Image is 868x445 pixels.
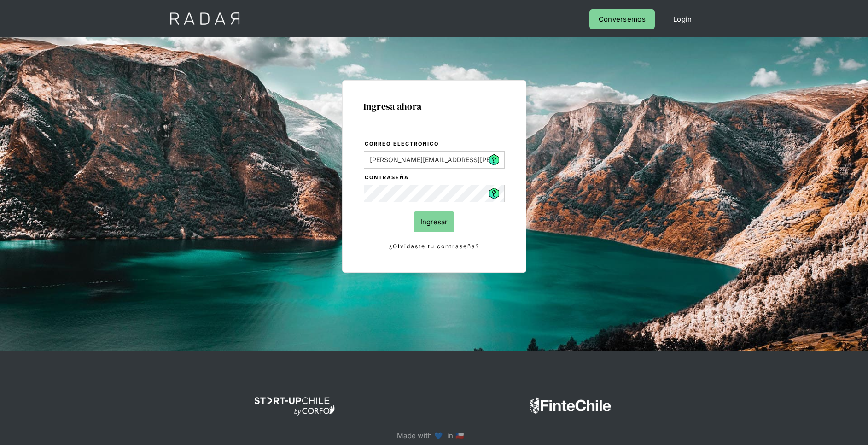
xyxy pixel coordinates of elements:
[363,101,505,111] h1: Ingresa ahora
[365,173,505,182] label: Contraseña
[414,211,454,232] input: Ingresar
[364,241,505,252] a: ¿Olvidaste tu contraseña?
[664,9,701,29] a: Login
[363,139,505,252] form: Login Form
[397,429,471,442] p: Made with 💙 in 🇨🇱
[365,140,505,149] label: Correo electrónico
[364,151,505,169] input: bruce@wayne.com
[589,9,655,29] a: Conversemos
